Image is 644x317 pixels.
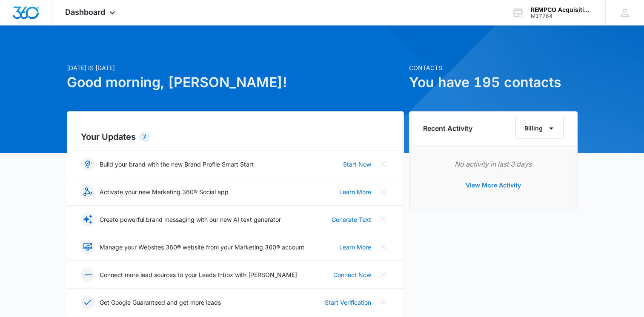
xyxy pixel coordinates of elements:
[339,243,371,252] a: Learn More
[515,118,564,139] button: Billing
[376,268,390,281] button: Close
[457,175,530,195] button: View More Activity
[67,63,404,72] p: [DATE] is [DATE]
[332,215,371,224] a: Generate Text
[531,13,593,19] div: account id
[100,243,304,252] p: Manage your Websites 360® website from your Marketing 360® account
[139,132,150,142] div: 7
[409,72,578,93] h1: You have 195 contacts
[100,215,281,224] p: Create powerful brand messaging with our new AI text generator
[100,187,229,196] p: Activate your new Marketing 360® Social app
[423,159,564,169] p: No activity in last 3 days
[423,123,472,133] h6: Recent Activity
[67,72,404,93] h1: Good morning, [PERSON_NAME]!
[100,160,254,169] p: Build your brand with the new Brand Profile Smart Start
[339,187,371,196] a: Learn More
[376,240,390,254] button: Close
[325,298,371,307] a: Start Verification
[333,270,371,279] a: Connect Now
[376,157,390,171] button: Close
[100,270,297,279] p: Connect more lead sources to your Leads Inbox with [PERSON_NAME]
[531,6,593,13] div: account name
[376,212,390,226] button: Close
[376,185,390,198] button: Close
[100,298,221,307] p: Get Google Guaranteed and get more leads
[65,8,105,17] span: Dashboard
[409,63,578,72] p: Contacts
[376,295,390,309] button: Close
[343,160,371,169] a: Start Now
[81,130,390,143] h2: Your Updates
